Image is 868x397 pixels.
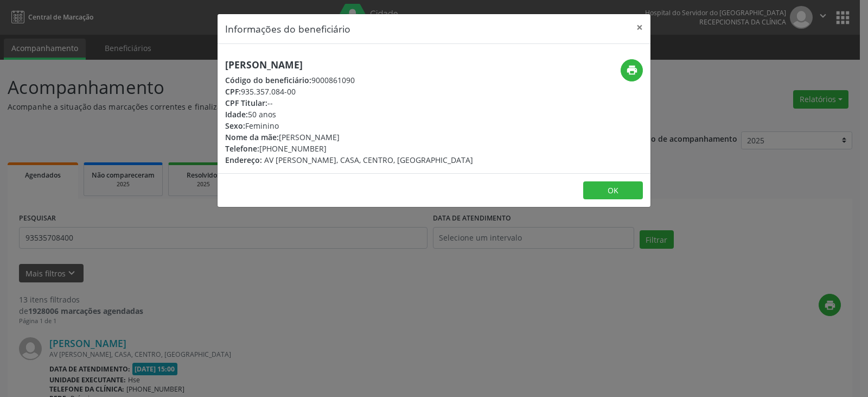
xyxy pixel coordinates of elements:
div: 9000861090 [225,74,473,86]
div: -- [225,97,473,109]
button: print [621,59,643,81]
div: Feminino [225,120,473,131]
div: [PERSON_NAME] [225,131,473,143]
span: Nome da mãe: [225,132,279,142]
span: CPF: [225,86,241,97]
span: Idade: [225,109,248,119]
div: 50 anos [225,109,473,120]
span: CPF Titular: [225,98,267,108]
span: AV [PERSON_NAME], CASA, CENTRO, [GEOGRAPHIC_DATA] [264,155,473,165]
i: print [626,64,638,76]
h5: Informações do beneficiário [225,22,350,36]
h5: [PERSON_NAME] [225,59,473,71]
span: Telefone: [225,143,259,154]
button: Close [629,14,650,41]
span: Código do beneficiário: [225,75,311,85]
span: Sexo: [225,121,245,131]
div: [PHONE_NUMBER] [225,143,473,154]
div: 935.357.084-00 [225,86,473,97]
button: OK [583,181,643,200]
span: Endereço: [225,155,262,165]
